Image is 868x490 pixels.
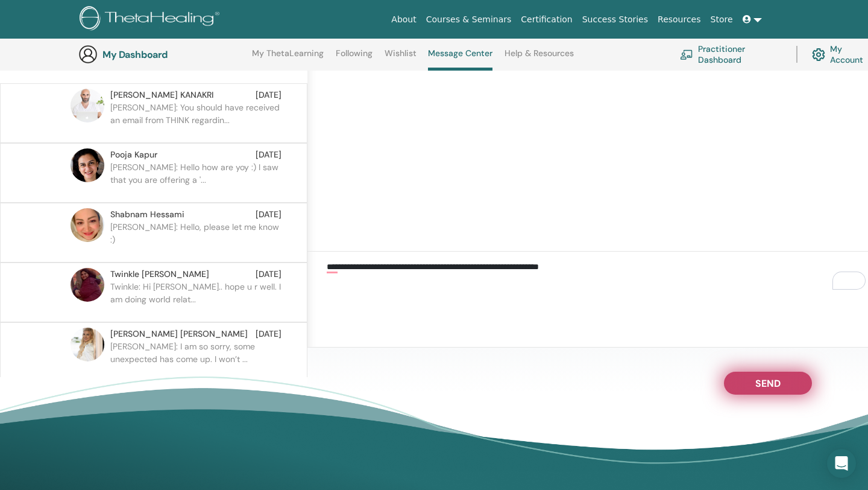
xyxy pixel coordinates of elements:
[110,148,157,161] span: Pooja Kapur
[110,101,285,138] p: [PERSON_NAME]: You should have received an email from THINK regardin...
[706,8,738,31] a: Store
[421,8,517,31] a: Courses & Seminars
[71,208,104,242] img: default.jpg
[110,221,285,257] p: [PERSON_NAME]: Hello, please let me know :)
[71,89,104,122] img: default.jpg
[71,268,104,302] img: default.jpg
[110,328,248,340] span: [PERSON_NAME] [PERSON_NAME]
[110,208,184,221] span: Shabnam Hessami
[110,161,285,197] p: [PERSON_NAME]: Hello how are yoy :) I saw that you are offering a '...
[256,268,281,281] span: [DATE]
[78,45,98,64] img: generic-user-icon.jpg
[724,372,812,395] button: Send
[653,8,706,31] a: Resources
[680,41,782,68] a: Practitioner Dashboard
[755,377,781,386] span: Send
[71,148,104,182] img: default.jpg
[680,49,693,59] img: chalkboard-teacher.svg
[336,48,373,68] a: Following
[80,6,224,33] img: logo.png
[110,268,209,281] span: Twinkle [PERSON_NAME]
[252,48,324,68] a: My ThetaLearning
[505,48,574,68] a: Help & Resources
[577,8,653,31] a: Success Stories
[827,449,856,478] div: Open Intercom Messenger
[385,48,417,68] a: Wishlist
[110,89,213,101] span: [PERSON_NAME] KANAKRI
[256,89,281,101] span: [DATE]
[386,8,421,31] a: About
[71,328,104,361] img: default.jpg
[516,8,577,31] a: Certification
[812,45,825,64] img: cog.svg
[102,49,223,60] h3: My Dashboard
[256,328,281,340] span: [DATE]
[428,48,492,71] a: Message Center
[110,340,285,377] p: [PERSON_NAME]: I am so sorry, some unexpected has come up. I won’t ...
[256,148,281,161] span: [DATE]
[110,281,285,317] p: Twinkle: Hi [PERSON_NAME].. hope u r well. I am doing world relat...
[256,208,281,221] span: [DATE]
[327,260,868,292] textarea: To enrich screen reader interactions, please activate Accessibility in Grammarly extension settings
